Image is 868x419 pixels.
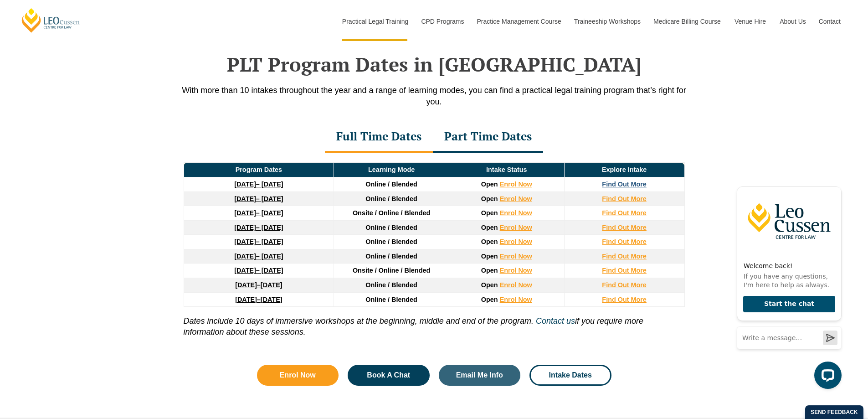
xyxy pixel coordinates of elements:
span: Open [481,224,498,231]
a: CPD Programs [414,2,470,41]
a: Find Out More [602,224,647,231]
span: Email Me Info [456,372,503,379]
a: Find Out More [602,296,647,303]
strong: [DATE] [235,281,257,289]
span: Open [481,267,498,274]
a: [DATE]–[DATE] [235,281,282,289]
span: [DATE] [261,281,282,289]
a: [DATE]– [DATE] [234,267,283,274]
a: Enrol Now [500,238,532,245]
span: Open [481,209,498,217]
strong: [DATE] [234,267,256,274]
span: Book A Chat [367,372,410,379]
a: Enrol Now [500,296,532,303]
a: Enrol Now [500,224,532,231]
a: Medicare Billing Course [647,2,728,41]
a: Book A Chat [348,365,430,386]
a: [DATE]– [DATE] [234,238,283,245]
a: About Us [773,2,812,41]
a: Enrol Now [257,365,339,386]
td: Intake Status [449,163,564,177]
a: Practice Management Course [470,2,567,41]
span: Open [481,281,498,289]
a: Email Me Info [439,365,521,386]
span: Open [481,238,498,245]
span: Open [481,195,498,202]
a: Practical Legal Training [335,2,415,41]
strong: [DATE] [234,224,256,231]
span: Open [481,253,498,260]
span: Online / Blended [365,224,417,231]
span: Open [481,296,498,303]
span: Online / Blended [365,195,417,202]
a: Find Out More [602,281,647,289]
a: Traineeship Workshops [567,2,647,41]
span: Online / Blended [365,238,417,245]
a: Venue Hire [728,2,773,41]
a: [DATE]– [DATE] [234,209,283,217]
strong: [DATE] [235,296,257,303]
span: Open [481,181,498,188]
a: Enrol Now [500,195,532,202]
div: Part Time Dates [433,121,543,153]
a: [DATE]–[DATE] [235,296,282,303]
span: Online / Blended [365,296,417,303]
span: Online / Blended [365,281,417,289]
span: Enrol Now [280,372,316,379]
a: Find Out More [602,181,647,188]
strong: [DATE] [234,195,256,202]
strong: [DATE] [234,181,256,188]
td: Learning Mode [334,163,449,177]
a: Enrol Now [500,253,532,260]
a: Enrol Now [500,181,532,188]
iframe: LiveChat chat widget [729,169,845,396]
span: Online / Blended [365,181,417,188]
a: [DATE]– [DATE] [234,224,283,231]
p: With more than 10 intakes throughout the year and a range of learning modes, you can find a pract... [175,85,694,108]
a: [PERSON_NAME] Centre for Law [21,7,81,33]
div: Full Time Dates [325,121,433,153]
a: [DATE]– [DATE] [234,195,283,202]
a: [DATE]– [DATE] [234,181,283,188]
strong: [DATE] [234,253,256,260]
a: Find Out More [602,195,647,202]
span: Online / Blended [365,253,417,260]
span: Intake Dates [549,372,592,379]
a: Find Out More [602,267,647,274]
a: Enrol Now [500,209,532,217]
td: Program Dates [184,163,334,177]
a: [DATE]– [DATE] [234,253,283,260]
a: Enrol Now [500,267,532,274]
a: Intake Dates [529,365,611,386]
strong: [DATE] [234,209,256,217]
h2: PLT Program Dates in [GEOGRAPHIC_DATA] [175,53,694,76]
td: Explore Intake [564,163,684,177]
p: if you require more information about these sessions. [184,307,685,337]
span: Onsite / Online / Blended [353,267,430,274]
strong: [DATE] [234,238,256,245]
i: Dates include 10 days of immersive workshops at the beginning, middle and end of the program. [184,316,534,326]
a: Find Out More [602,238,647,245]
a: Contact [812,2,847,41]
a: Enrol Now [500,281,532,289]
a: Find Out More [602,209,647,217]
span: Onsite / Online / Blended [353,209,430,217]
a: Find Out More [602,253,647,260]
span: [DATE] [261,296,282,303]
a: Contact us [536,316,575,326]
